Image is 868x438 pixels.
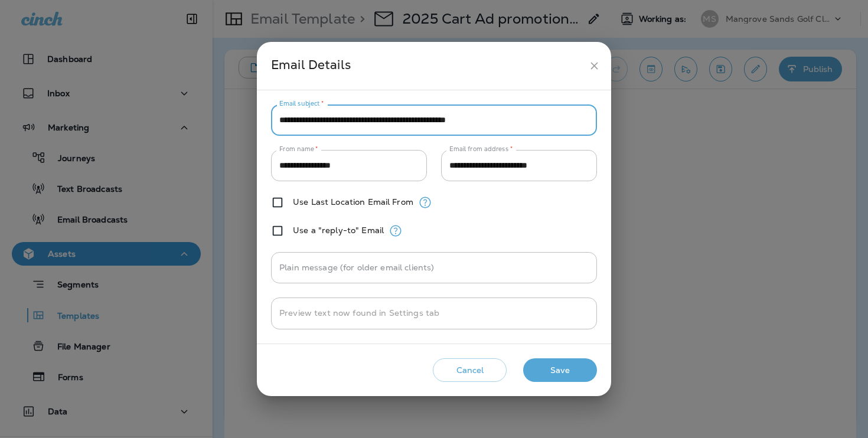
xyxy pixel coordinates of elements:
[293,225,384,235] label: Use a "reply-to" Email
[271,55,583,77] div: Email Details
[279,99,324,108] label: Email subject
[449,145,513,153] label: Email from address
[583,55,605,77] button: close
[293,197,413,207] label: Use Last Location Email From
[523,358,597,383] button: Save
[433,358,507,383] button: Cancel
[279,145,318,153] label: From name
